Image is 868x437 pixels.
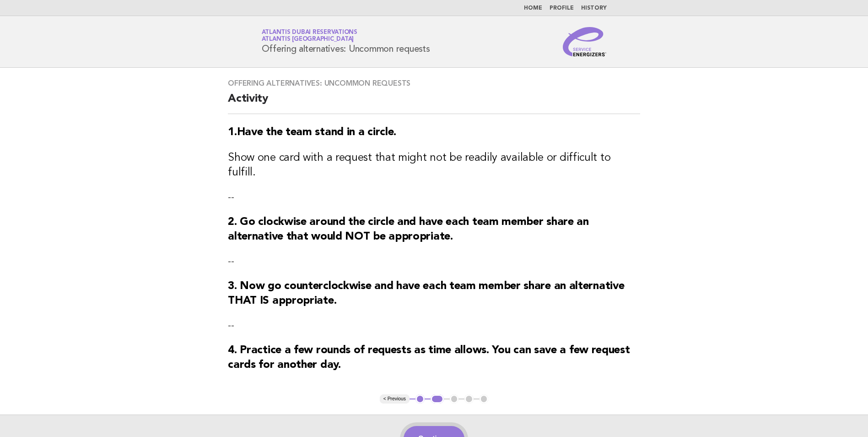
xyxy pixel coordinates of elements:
[228,255,640,268] p: --
[228,191,640,204] p: --
[228,79,640,88] h3: Offering alternatives: Uncommon requests
[550,5,574,11] a: Profile
[581,5,607,11] a: History
[563,27,607,56] img: Service Energizers
[415,394,425,404] button: 1
[228,151,640,180] h3: Show one card with a request that might not be readily available or difficult to fulfill.
[228,319,640,332] p: --
[431,394,444,404] button: 2
[228,217,589,242] strong: 2. Go clockwise around the circle and have each team member share an alternative that would NOT b...
[524,5,542,11] a: Home
[380,394,410,404] button: < Previous
[262,37,354,43] span: Atlantis [GEOGRAPHIC_DATA]
[228,92,640,114] h2: Activity
[262,29,357,42] a: Atlantis Dubai ReservationsAtlantis [GEOGRAPHIC_DATA]
[262,30,430,54] h1: Offering alternatives: Uncommon requests
[228,127,396,138] strong: 1.Have the team stand in a circle.
[228,345,630,371] strong: 4. Practice a few rounds of requests as time allows. You can save a few request cards for another...
[228,281,624,306] strong: 3. Now go counterclockwise and have each team member share an alternative THAT IS appropriate.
